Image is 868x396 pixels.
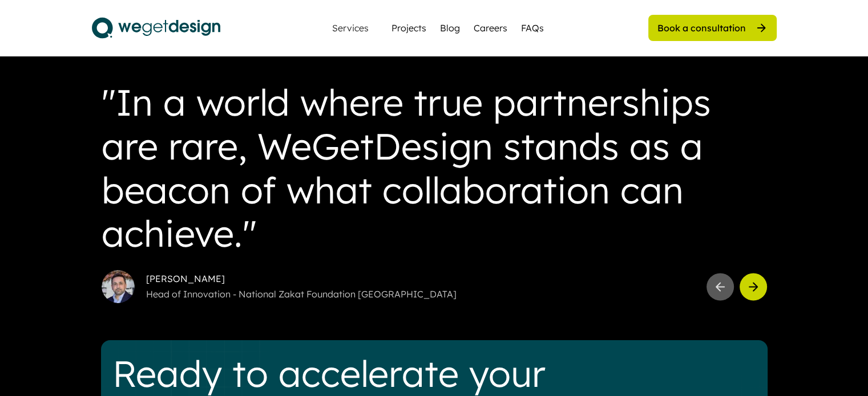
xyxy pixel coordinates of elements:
[92,14,220,42] img: logo.svg
[657,22,746,34] div: Book a consultation
[102,270,135,303] img: 1671710238819.jpeg
[146,287,697,301] div: Head of Innovation - National Zakat Foundation [GEOGRAPHIC_DATA]
[391,21,426,35] a: Projects
[102,80,767,255] div: "In a world where true partnerships are rare, WeGetDesign stands as a beacon of what collaboratio...
[328,23,373,32] div: Services
[440,21,460,35] a: Blog
[146,272,697,285] div: [PERSON_NAME]
[521,21,544,35] a: FAQs
[474,21,507,35] a: Careers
